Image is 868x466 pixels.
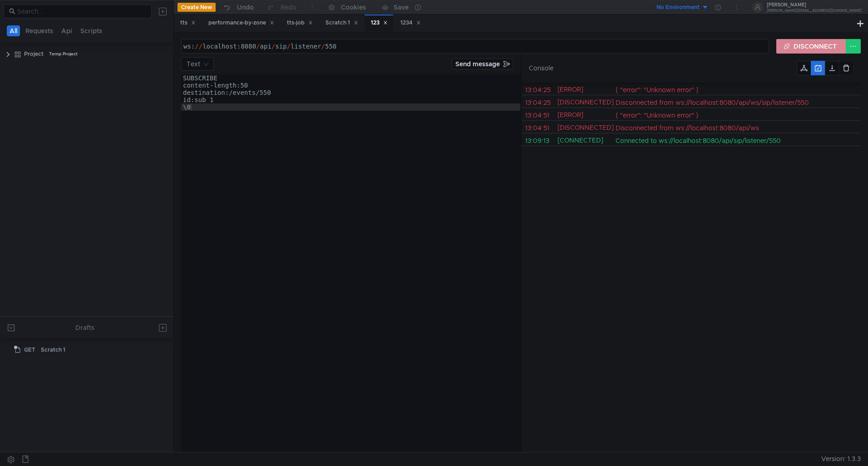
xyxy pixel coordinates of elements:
[821,452,861,466] span: Version: 1.3.3
[616,121,861,133] div: Disconnected from ws://localhost:8080/api/ws
[371,18,388,28] div: 123
[281,2,296,13] div: Redo
[7,25,20,36] button: All
[78,25,105,36] button: Scripts
[767,3,862,7] div: [PERSON_NAME]
[400,18,421,28] div: 1234
[557,123,612,132] div: [DISCONNECTED]
[287,18,313,28] div: tts-job
[75,322,94,333] div: Drafts
[557,135,612,145] div: [CONNECTED]
[767,9,862,12] div: [PERSON_NAME][EMAIL_ADDRESS][DOMAIN_NAME]
[525,108,554,120] span: 13:04:51
[208,18,274,28] div: performance-by-zone
[452,59,513,69] button: Send message
[216,0,260,14] button: Undo
[178,3,216,12] button: Create New
[49,47,78,61] div: Temp Project
[59,25,75,36] button: Api
[656,3,700,12] div: No Environment
[260,0,303,14] button: Redo
[237,2,254,13] div: Undo
[616,95,861,108] div: Disconnected from ws://localhost:8080/api/ws/sip/listener/550
[529,63,553,73] div: Console
[616,133,861,146] div: Connected to ws://localhost:8080/api/sip/listener/550
[41,343,65,357] div: Scratch 1
[616,108,861,120] div: { "error": "Unknown error" }
[17,6,146,16] input: Search...
[525,83,554,95] span: 13:04:25
[341,2,366,13] div: Cookies
[23,25,56,36] button: Requests
[525,133,554,146] span: 13:09:13
[525,121,554,133] span: 13:04:51
[24,343,35,357] span: GET
[776,39,846,54] button: DISCONNECT
[525,95,554,108] span: 13:04:25
[180,18,196,28] div: tts
[557,110,612,120] div: [ERROR]
[557,84,612,94] div: [ERROR]
[394,4,409,10] div: Save
[24,47,44,61] div: Project
[557,97,612,107] div: [DISCONNECTED]
[616,83,861,95] div: { "error": "Unknown error" }
[325,18,358,28] div: Scratch 1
